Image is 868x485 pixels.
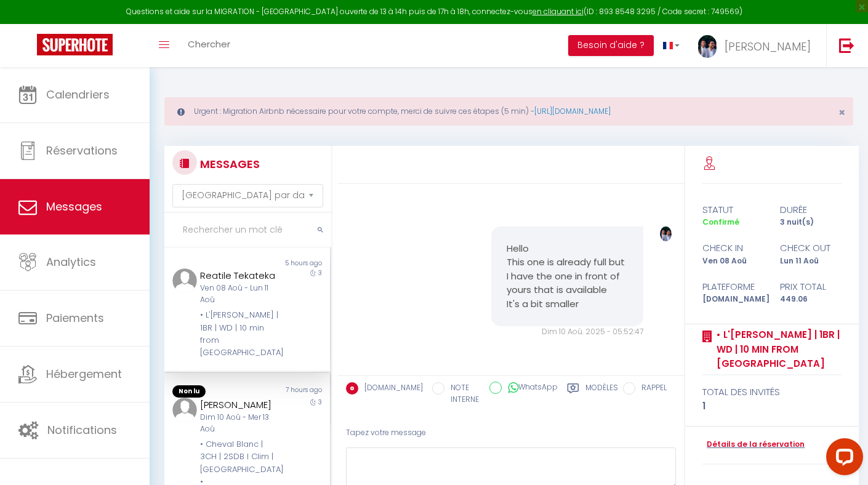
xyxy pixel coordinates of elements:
span: Chercher [188,38,230,50]
div: durée [772,202,850,217]
img: ... [172,398,197,422]
span: Analytics [46,254,96,270]
div: total des invités [702,385,842,399]
div: Dim 10 Aoû. 2025 - 05:52:47 [491,326,644,338]
span: Confirmé [702,217,739,227]
label: RAPPEL [635,382,667,396]
div: Tapez votre message [346,418,676,448]
span: Hébergement [46,366,122,382]
span: [PERSON_NAME] [725,39,811,54]
label: Modèles [585,382,618,407]
img: Super Booking [37,34,113,55]
div: 449.06 [772,294,850,305]
div: 1 [702,399,842,414]
div: Urgent : Migration Airbnb nécessaire pour votre compte, merci de suivre ces étapes (5 min) - [164,97,853,126]
span: Notifications [47,422,117,438]
label: WhatsApp [502,382,558,395]
a: ... [PERSON_NAME] [689,24,826,67]
div: Prix total [772,279,850,294]
div: Dim 10 Aoû - Mer 13 Aoû [200,412,281,435]
pre: Hello This one is already full but I have the one in front of yours that is available It's a bit ... [507,242,629,311]
span: Calendriers [46,87,110,102]
a: [URL][DOMAIN_NAME] [534,106,611,116]
a: Détails de la réservation [702,439,805,451]
div: 7 hours ago [247,385,331,398]
span: × [838,105,845,120]
div: 5 hours ago [247,259,331,268]
div: statut [694,202,772,217]
iframe: LiveChat chat widget [816,433,868,485]
label: NOTE INTERNE [444,382,480,406]
img: ... [172,268,197,293]
span: 3 [318,398,322,407]
div: Plateforme [694,279,772,294]
div: check in [694,241,772,255]
span: Paiements [46,310,104,326]
a: Chercher [179,24,239,67]
span: Réservations [46,143,118,158]
a: • L'[PERSON_NAME] | 1BR | WD | 10 min from [GEOGRAPHIC_DATA] [712,327,842,371]
span: Messages [46,199,102,214]
div: Ven 08 Aoû - Lun 11 Aoû [200,283,281,306]
div: Reatile Tekateka [200,268,281,283]
button: Close [838,107,845,118]
div: [DOMAIN_NAME] [694,294,772,305]
label: [DOMAIN_NAME] [358,382,423,396]
div: 3 nuit(s) [772,217,850,228]
img: ... [660,226,672,241]
button: Besoin d'aide ? [568,35,654,56]
img: logout [839,38,854,53]
a: en cliquant ici [532,6,584,17]
span: 3 [318,268,322,278]
div: [PERSON_NAME] [200,398,281,412]
img: ... [698,35,717,58]
div: Ven 08 Aoû [694,255,772,267]
input: Rechercher un mot clé [164,213,331,247]
div: • L'[PERSON_NAME] | 1BR | WD | 10 min from [GEOGRAPHIC_DATA] [200,309,281,359]
h3: MESSAGES [197,150,260,178]
span: Non lu [172,385,206,398]
div: check out [772,241,850,255]
div: Lun 11 Aoû [772,255,850,267]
